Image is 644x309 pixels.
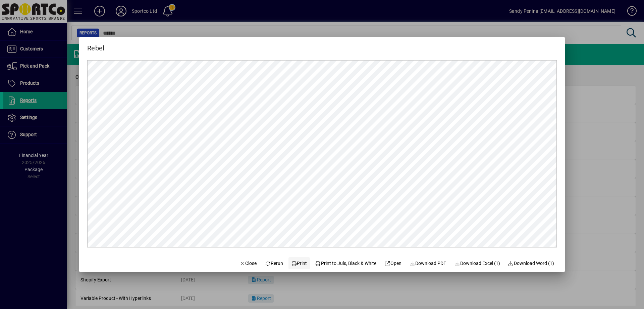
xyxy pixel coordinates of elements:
button: Print [288,257,310,269]
h2: Rebel [79,37,112,53]
span: Open [384,260,401,267]
span: Close [239,260,257,267]
span: Download PDF [410,260,446,267]
a: Open [382,257,404,269]
span: Print [291,260,307,267]
span: Download Word (1) [508,260,554,267]
span: Print to Juls, Black & White [315,260,377,267]
a: Download PDF [407,257,449,269]
button: Download Excel (1) [451,257,503,269]
button: Print to Juls, Black & White [313,257,379,269]
button: Download Word (1) [505,257,557,269]
span: Rerun [265,260,283,267]
button: Close [237,257,260,269]
span: Download Excel (1) [454,260,500,267]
